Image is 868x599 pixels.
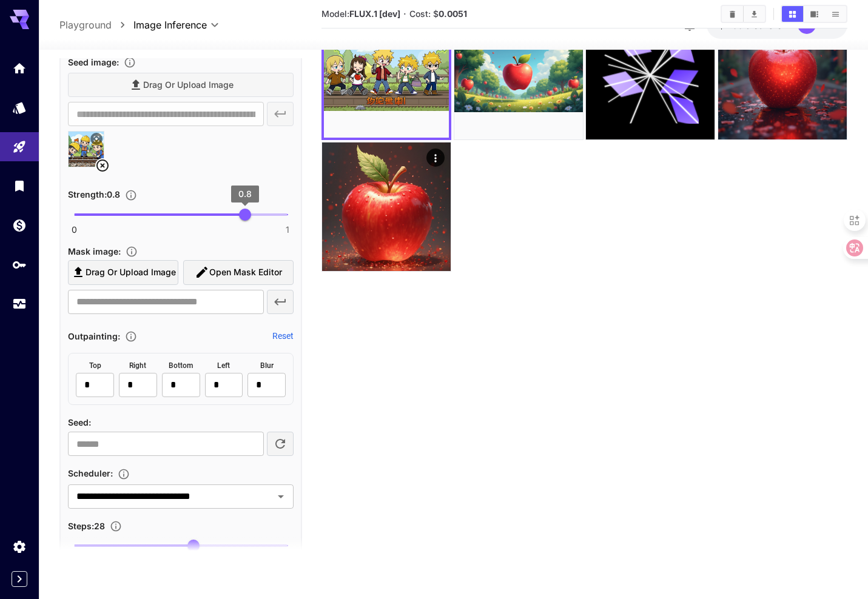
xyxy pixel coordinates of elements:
span: Drag or upload image [86,265,176,280]
span: 0 [72,224,77,236]
label: right [129,361,146,370]
button: Clear All [722,6,743,22]
label: Drag or upload image [68,260,178,285]
span: Steps : 28 [68,521,105,531]
label: left [217,361,230,370]
button: Control the influence of the seedImage in the generated output [120,189,142,201]
button: Show media in list view [825,6,846,22]
div: Playground [12,139,27,155]
div: Seed Image is required! [68,244,294,319]
button: Open [272,488,289,505]
span: $2.00 [719,20,745,30]
button: Select the method used to control the image generation process. Different schedulers influence ho... [113,468,135,480]
span: Seed image : [68,57,119,67]
span: Seed : [68,417,91,427]
button: Expand sidebar [12,571,27,587]
button: Reset [272,330,294,342]
div: Home [12,61,27,76]
span: Outpainting : [68,331,120,341]
button: Upload a reference image to guide the result. This is needed for Image-to-Image or Inpainting. Su... [119,56,141,69]
span: credits left [745,20,788,30]
button: Download All [744,6,765,22]
label: Blur [260,361,274,370]
div: Library [12,178,27,193]
label: top [89,361,101,370]
div: Wallet [12,218,27,233]
button: Upload a mask image to define the area to edit, or use the Mask Editor to create one from your se... [121,246,143,258]
div: Clear AllDownload All [721,5,766,23]
b: FLUX.1 [dev] [349,8,400,19]
div: Actions [426,149,445,167]
nav: breadcrumb [59,18,133,32]
span: Cost: $ [409,8,467,19]
span: 0.8 [238,189,252,199]
a: Playground [59,18,112,32]
div: Usage [12,296,27,312]
img: Z [324,13,449,138]
button: Extends the image boundaries in specified directions. [120,330,142,343]
span: Scheduler : [68,468,113,478]
span: 1 [286,224,289,236]
button: Set the number of denoising steps used to refine the image. More steps typically lead to higher q... [105,520,127,532]
div: Show media in grid viewShow media in video viewShow media in list view [781,5,847,23]
div: Settings [12,539,27,554]
span: Strength : 0.8 [68,189,120,199]
b: 0.0051 [439,8,467,19]
button: Show media in video view [804,6,825,22]
img: 9k= [454,11,583,139]
span: Mask image : [68,246,121,256]
span: Open Mask Editor [209,265,282,280]
button: Show media in grid view [782,6,803,22]
div: Models [12,100,27,115]
span: Model: [321,8,400,19]
label: bottom [169,361,193,370]
span: Image Inference [133,18,207,32]
p: · [403,7,406,21]
button: Open Mask Editor [183,260,294,285]
div: API Keys [12,257,27,272]
img: 9k= [322,142,451,271]
img: 2Q== [718,11,847,139]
